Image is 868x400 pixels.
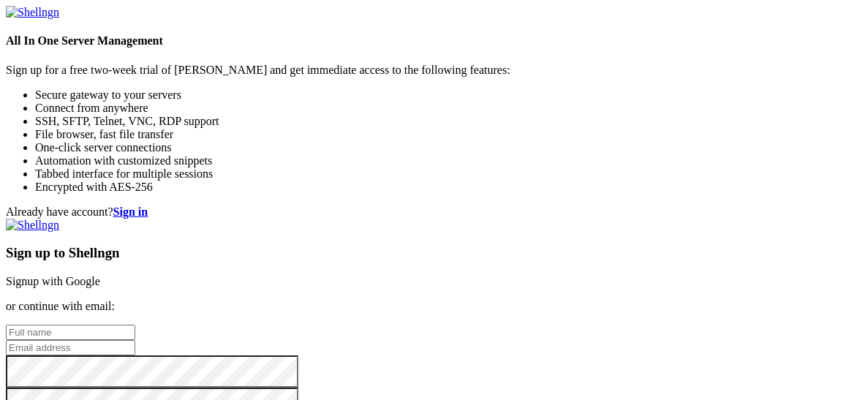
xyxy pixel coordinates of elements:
li: Encrypted with AES-256 [35,181,862,194]
li: Secure gateway to your servers [35,88,862,102]
li: SSH, SFTP, Telnet, VNC, RDP support [35,115,862,128]
li: Tabbed interface for multiple sessions [35,167,862,181]
img: Shellngn [6,219,59,232]
div: Already have account? [6,205,862,219]
li: Connect from anywhere [35,102,862,115]
a: Signup with Google [6,275,100,287]
h3: Sign up to Shellngn [6,245,862,261]
p: Sign up for a free two-week trial of [PERSON_NAME] and get immediate access to the following feat... [6,64,862,77]
img: Shellngn [6,6,59,19]
h4: All In One Server Management [6,34,862,48]
li: File browser, fast file transfer [35,128,862,141]
input: Full name [6,325,135,340]
li: One-click server connections [35,141,862,154]
input: Email address [6,340,135,355]
a: Sign in [113,205,148,218]
p: or continue with email: [6,300,862,313]
li: Automation with customized snippets [35,154,862,167]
